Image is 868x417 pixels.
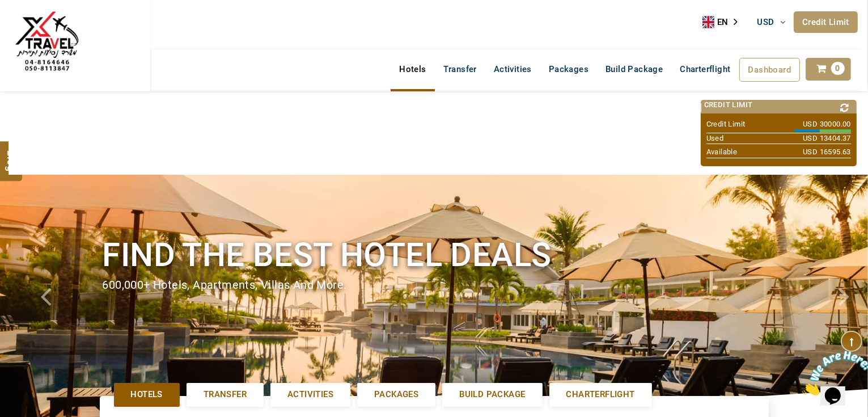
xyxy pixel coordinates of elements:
[706,120,746,128] span: Credit Limit
[597,58,671,81] a: Build Package
[706,134,724,142] span: Used
[706,148,738,156] span: Available
[103,234,766,276] h1: Find the best hotel deals
[9,5,85,82] img: The Royal Line Holidays
[757,17,774,27] span: USD
[540,58,597,81] a: Packages
[435,58,485,81] a: Transfer
[485,58,540,81] a: Activities
[374,389,418,401] span: Packages
[287,389,333,401] span: Activities
[5,5,75,49] img: Chat attention grabber
[566,389,635,401] span: Charterflight
[702,14,746,31] div: Language
[680,64,730,74] span: Charterflight
[671,58,739,81] a: Charterflight
[459,389,525,401] span: Build Package
[103,277,766,293] div: 600,000+ hotels, apartments, villas and more.
[704,100,753,109] span: Credit Limit
[702,14,746,31] a: EN
[803,133,851,144] span: USD 13404.37
[748,65,791,75] span: Dashboard
[391,58,434,81] a: Hotels
[831,62,845,75] span: 0
[114,383,180,406] a: Hotels
[798,346,868,400] iframe: chat widget
[187,383,264,406] a: Transfer
[794,11,858,33] a: Credit Limit
[549,383,652,406] a: Charterflight
[357,383,435,406] a: Packages
[803,147,851,158] span: USD 16595.63
[803,119,851,130] span: USD 30000.00
[442,383,542,406] a: Build Package
[806,58,851,81] a: 0
[5,5,9,14] span: 1
[204,389,247,401] span: Transfer
[131,389,163,401] span: Hotels
[270,383,350,406] a: Activities
[702,14,746,31] aside: Language selected: English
